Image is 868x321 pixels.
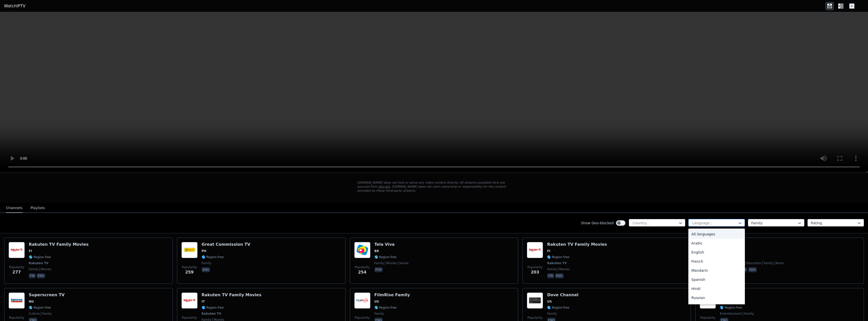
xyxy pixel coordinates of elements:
h6: Rakuten TV Family Movies [202,292,261,298]
img: Rakuten TV Family Movies [181,292,198,309]
div: Mandarin [688,266,745,275]
label: Show Geo-blocked [581,220,614,226]
span: Popularity [355,265,370,269]
img: Superscreen TV [9,292,25,309]
span: 🌎 Region-free [29,306,51,310]
span: Popularity [355,316,370,320]
span: education [745,261,761,265]
img: Great Commission TV [181,242,198,258]
span: US [374,300,379,304]
h6: Rakuten TV Family Movies [29,242,89,247]
p: eng [37,273,45,278]
p: eng [202,267,210,272]
span: family [547,267,557,271]
span: 🌎 Region-free [374,255,397,259]
span: 🌎 Region-free [547,255,569,259]
img: Dove Channel [527,292,543,309]
p: fin [29,273,36,278]
span: 203 [531,269,539,275]
span: US [547,300,552,304]
h6: FilmRise Family [374,292,410,298]
div: Hindi [688,284,745,293]
span: Popularity [9,265,24,269]
span: family [29,267,39,271]
h6: Rakuten TV Family Movies [547,242,607,247]
span: family [762,261,773,265]
span: Popularity [182,265,197,269]
img: Tela Viva [354,242,370,258]
span: Popularity [182,316,197,320]
span: movies [40,267,51,271]
h6: Zarok TV [720,242,784,247]
div: Arabic [688,239,745,248]
h6: Tela Viva [374,242,409,247]
span: culture [29,312,40,316]
span: movies [558,267,570,271]
span: 🌎 Region-free [547,306,569,310]
p: fin [547,273,554,278]
span: PH [202,249,206,253]
p: por [374,267,383,272]
span: 🌎 Region-free [720,306,742,310]
span: family [202,261,211,265]
span: Popularity [700,316,715,320]
span: 🌎 Region-free [29,255,51,259]
span: 277 [12,269,21,275]
div: Portuguese [688,302,745,311]
h6: Dove Channel [547,292,578,298]
p: eng [555,273,564,278]
span: Popularity [527,265,542,269]
div: All languages [688,230,745,239]
button: Channels [6,203,22,213]
div: Spanish [688,275,745,284]
span: FI [547,249,550,253]
p: sdh [748,267,757,272]
span: 259 [185,269,194,275]
h6: Superscreen TV [29,292,65,298]
span: 🌎 Region-free [374,306,397,310]
h6: Great Commission TV [202,242,250,247]
span: 254 [358,269,366,275]
img: Rakuten TV Family Movies [9,242,25,258]
span: Popularity [527,316,542,320]
span: entertainment [720,312,742,316]
span: Rakuten TV [547,261,567,265]
span: family [743,312,754,316]
div: Russian [688,293,745,302]
span: IT [202,300,205,304]
button: Playlists [31,203,45,213]
span: family [41,312,52,316]
span: BR [374,249,379,253]
span: Popularity [9,316,24,320]
span: family [374,312,384,316]
span: NG [29,300,34,304]
span: 🌎 Region-free [202,255,224,259]
span: series [398,261,409,265]
img: Rakuten TV Family Movies [527,242,543,258]
span: family [374,261,384,265]
div: English [688,248,745,257]
span: FI [29,249,32,253]
span: movies [385,261,397,265]
div: French [688,257,745,266]
span: music [774,261,784,265]
a: iptv-org [378,185,390,188]
a: WatchIPTV [4,3,25,9]
span: 🌎 Region-free [202,306,224,310]
p: [DOMAIN_NAME] does not host or serve any video content directly. All streams available here are s... [357,181,511,193]
span: Rakuten TV [29,261,48,265]
img: FilmRise Family [354,292,370,309]
span: family [547,312,557,316]
span: Rakuten TV [202,312,221,316]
